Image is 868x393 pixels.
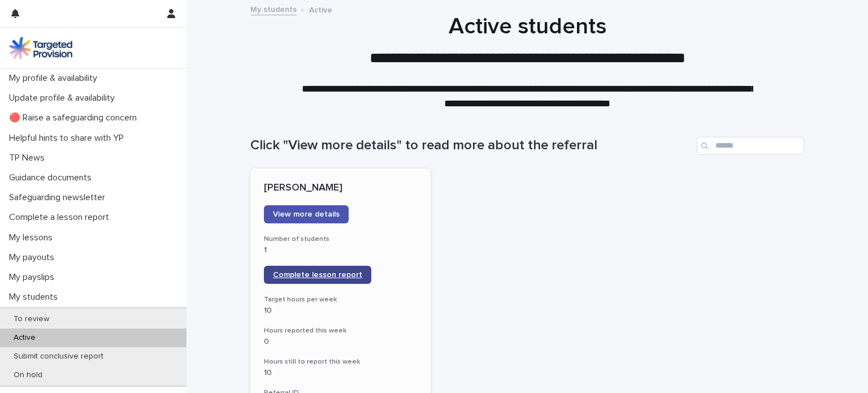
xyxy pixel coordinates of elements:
p: To review [5,314,58,324]
h3: Hours still to report this week [264,357,417,366]
p: Guidance documents [5,172,101,183]
h3: Hours reported this week [264,326,417,335]
p: My lessons [5,232,62,243]
p: Safeguarding newsletter [5,192,114,203]
h3: Number of students [264,235,417,244]
a: View more details [264,205,349,223]
p: Submit conclusive report [5,352,112,361]
p: Active [309,3,332,15]
p: TP News [5,153,54,163]
p: 10 [264,306,417,316]
p: My students [5,292,67,303]
a: My students [250,2,297,15]
p: 10 [264,368,417,378]
h3: Target hours per week [264,295,417,304]
input: Search [697,137,804,155]
p: 🔴 Raise a safeguarding concern [5,113,146,123]
p: [PERSON_NAME] [264,182,417,195]
p: Helpful hints to share with YP [5,133,133,144]
h1: Click "View more details" to read more about the referral [250,137,692,154]
h1: Active students [250,13,804,40]
p: My payouts [5,252,63,263]
p: Update profile & availability [5,93,124,103]
p: On hold [5,370,51,380]
p: 1 [264,245,417,255]
span: Complete lesson report [273,271,362,279]
p: Complete a lesson report [5,212,118,223]
p: My payslips [5,272,63,283]
a: Complete lesson report [264,266,371,284]
p: 0 [264,337,417,347]
p: Active [5,333,45,343]
p: My profile & availability [5,73,106,84]
img: M5nRWzHhSzIhMunXDL62 [9,37,72,59]
span: View more details [273,210,340,218]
